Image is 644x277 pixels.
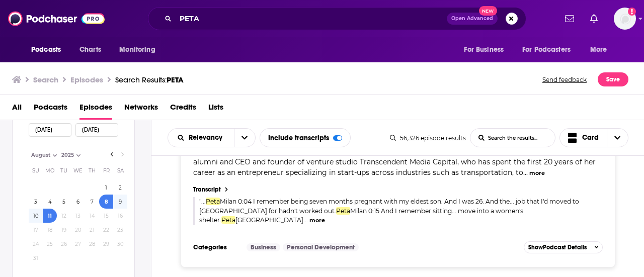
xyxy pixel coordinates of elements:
button: open menu [234,129,255,147]
button: open menu [457,40,516,59]
button: Choose View [559,128,629,147]
span: Logged in as WesBurdett [614,8,636,30]
span: Milan 0:04 I remember being seven months pregnant with my eldest son. And I was 26. And the... jo... [199,198,579,214]
a: Show notifications dropdown [586,10,602,27]
span: Milan, and Australian CEO and co-founder of JET Group, author, international speaker, LSE alumni ... [193,147,596,177]
button: 11 [43,209,57,223]
a: Podcasts [34,99,67,120]
h3: Categories [193,243,238,251]
div: 56,326 episode results [390,134,466,142]
button: 30 [113,237,127,251]
button: 9 [113,195,127,209]
button: 7 [85,195,99,209]
span: Open Advanced [451,16,493,21]
th: Thursday [85,160,99,180]
a: All [12,99,22,120]
h3: Episodes [70,75,103,84]
span: Card [582,134,599,141]
span: ... [523,168,528,177]
button: 6 [71,195,85,209]
button: 4 [43,195,57,209]
button: more [309,216,325,225]
div: Search podcasts, credits, & more... [148,7,526,30]
button: more [529,169,545,177]
th: Friday [99,160,113,180]
button: Show profile menu [614,8,636,30]
input: End Date [75,123,118,137]
th: Tuesday [57,160,71,180]
button: 20 [71,223,85,237]
button: 26 [57,237,71,251]
span: Peta [221,216,235,224]
span: " [199,198,579,224]
a: Networks [124,99,158,120]
span: Monitoring [119,43,155,57]
img: Podchaser - Follow, Share and Rate Podcasts [8,9,105,28]
img: User Profile [614,8,636,30]
button: Send feedback [539,72,590,86]
a: Transcript [193,186,603,193]
button: Save [598,72,628,86]
input: Search podcasts, credits, & more... [176,11,447,27]
button: 14 [85,209,99,223]
th: Wednesday [71,160,85,180]
button: 21 [85,223,99,237]
button: 31 [29,251,43,265]
input: Start Date [29,123,71,137]
a: Business [247,243,280,251]
span: Show Podcast Details [528,244,587,251]
span: Podcasts [31,43,61,57]
svg: Add a profile image [628,8,636,16]
button: open menu [112,40,168,59]
span: For Podcasters [522,43,571,57]
span: Charts [79,43,101,57]
span: [GEOGRAPHIC_DATA] [235,216,303,224]
a: Search Results:PETA [115,75,184,84]
span: Peta [336,207,350,215]
button: ShowPodcast Details [524,241,603,253]
a: Charts [73,40,107,59]
button: 15 [99,209,113,223]
button: 1 [99,180,113,195]
a: "...PetaMilan 0:04 I remember being seven months pregnant with my eldest son. And I was 26. And t... [199,198,579,224]
button: open menu [168,134,234,141]
button: 8 [99,195,113,209]
a: Credits [170,99,196,120]
th: Saturday [113,160,127,180]
span: New [479,6,497,16]
span: PETA [167,75,184,84]
a: Episodes [79,99,112,120]
a: Personal Development [283,243,359,251]
span: For Business [464,43,504,57]
button: open menu [24,40,74,59]
button: 17 [29,223,43,237]
button: Open AdvancedNew [447,13,498,25]
a: Lists [208,99,223,120]
button: 25 [43,237,57,251]
span: Relevancy [189,134,226,141]
button: 2 [113,180,127,195]
button: Go to previous month [107,149,117,159]
button: open menu [516,40,585,59]
button: 24 [29,237,43,251]
button: 29 [99,237,113,251]
button: 13 [71,209,85,223]
span: ... [201,198,206,205]
span: Milan 0:15 And I remember sitting... move into a women's shelter. [199,207,523,224]
span: More [590,43,607,57]
button: open menu [583,40,620,59]
button: 12 [57,209,71,223]
button: Go to next month [117,149,127,159]
span: Peta [206,198,220,205]
button: 27 [71,237,85,251]
div: Include transcripts [260,128,351,147]
h4: Transcript [193,186,221,193]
